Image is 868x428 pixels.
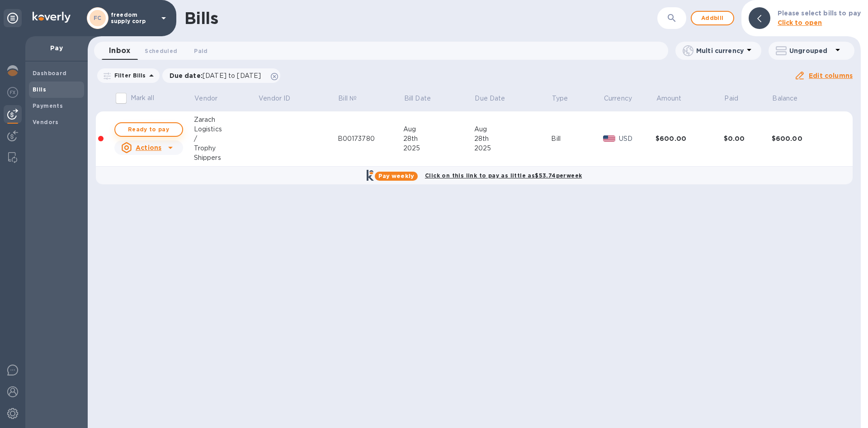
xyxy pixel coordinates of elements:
[691,11,734,25] button: Addbill
[136,144,161,151] u: Actions
[131,93,154,103] p: Mark all
[403,125,474,134] div: Aug
[404,94,443,103] span: Bill Date
[778,19,822,26] b: Click to open
[33,12,71,23] img: Logo
[552,94,580,103] span: Type
[338,94,357,103] p: Bill №
[551,134,603,144] div: Bill
[403,134,474,144] div: 28th
[33,70,67,77] b: Dashboard
[338,94,368,103] span: Bill №
[772,94,809,103] span: Balance
[111,72,146,79] p: Filter Bills
[194,144,258,153] div: Trophy
[194,46,208,56] span: Paid
[404,94,431,103] p: Bill Date
[724,94,738,103] p: Paid
[474,144,552,153] div: 2025
[809,72,853,79] u: Edit columns
[259,94,302,103] span: Vendor ID
[33,86,46,93] b: Bills
[475,94,505,103] p: Due Date
[194,94,229,103] span: Vendor
[378,173,414,179] b: Pay weekly
[772,134,840,143] div: $600.00
[194,115,258,125] div: Zarach
[194,125,258,134] div: Logistics
[772,94,797,103] p: Balance
[604,94,632,103] p: Currency
[552,94,568,103] p: Type
[114,122,183,137] button: Ready to pay
[724,134,772,143] div: $0.00
[33,119,59,125] b: Vendors
[474,134,552,144] div: 28th
[33,102,63,109] b: Payments
[259,94,290,103] p: Vendor ID
[656,94,682,103] p: Amount
[123,124,175,135] span: Ready to pay
[145,46,177,56] span: Scheduled
[474,125,552,134] div: Aug
[619,134,656,144] p: USD
[109,44,130,57] span: Inbox
[184,9,218,28] h1: Bills
[603,135,615,142] img: USD
[94,14,102,21] b: FC
[194,134,258,144] div: /
[111,12,156,24] p: freedom supply corp
[338,134,403,144] div: B00173780
[403,144,474,153] div: 2025
[7,87,18,98] img: Foreign exchange
[194,153,258,163] div: Shippers
[170,71,266,80] p: Due date :
[656,134,724,143] div: $600.00
[778,10,861,17] b: Please select bills to pay
[696,46,744,55] p: Multi currency
[4,9,22,27] div: Unpin categories
[475,94,517,103] span: Due Date
[162,68,281,83] div: Due date:[DATE] to [DATE]
[203,72,261,79] span: [DATE] to [DATE]
[724,94,750,103] span: Paid
[656,94,693,103] span: Amount
[33,43,80,53] p: Pay
[789,46,832,55] p: Ungrouped
[425,172,582,179] b: Click on this link to pay as little as $53.74 per week
[699,13,726,24] span: Add bill
[194,94,217,103] p: Vendor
